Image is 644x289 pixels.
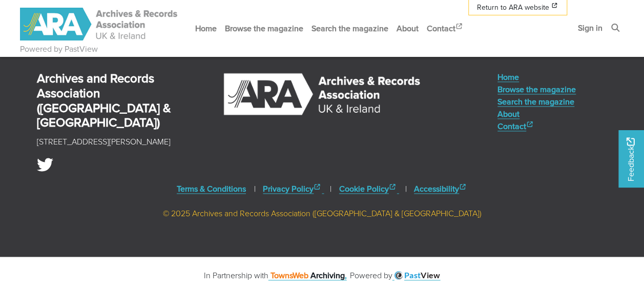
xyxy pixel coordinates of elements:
a: Home [191,15,221,42]
img: ARA - ARC Magazine | Powered by PastView [20,8,179,40]
strong: Archives and Records Association ([GEOGRAPHIC_DATA] & [GEOGRAPHIC_DATA]) [37,69,171,131]
a: Terms & Conditions [177,183,246,194]
a: Powered by PastView [20,43,98,55]
a: Privacy Policy [263,183,324,194]
span: Archiving [310,270,345,281]
a: Contact [423,15,468,42]
span: TownsWeb [271,270,308,281]
a: Sign in [574,14,607,42]
a: Cookie Policy [339,183,399,194]
a: Search the magazine [497,95,576,108]
div: © 2025 Archives and Records Association ([GEOGRAPHIC_DATA] & [GEOGRAPHIC_DATA]) [8,208,636,220]
span: In Partnership with [204,269,347,282]
a: PastView [392,270,441,281]
span: Past [404,270,441,280]
a: Browse the magazine [221,15,307,42]
span: View [421,270,440,280]
a: About [392,15,423,42]
span: Return to ARA website [477,2,549,13]
img: Archives & Records Association (UK & Ireland) [222,71,422,117]
p: [STREET_ADDRESS][PERSON_NAME] [37,136,171,148]
a: Browse the magazine [497,83,576,95]
a: Search the magazine [307,15,392,42]
a: About [497,108,576,120]
a: ARA - ARC Magazine | Powered by PastView logo [20,2,179,47]
span: Powered by [350,269,441,282]
a: Accessibility [414,183,467,194]
a: Contact [497,120,576,132]
a: Home [497,71,576,83]
a: TownsWeb Archiving, [268,270,347,281]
